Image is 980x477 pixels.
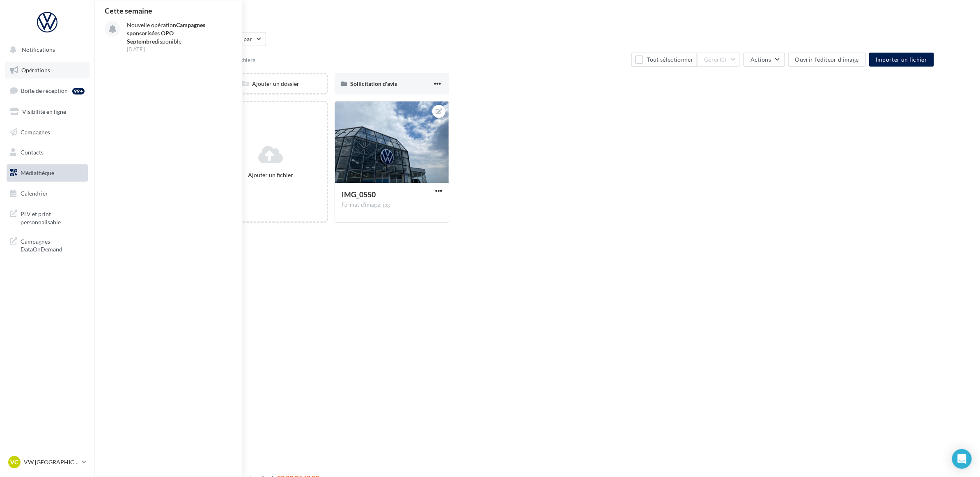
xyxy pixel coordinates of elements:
span: Médiathèque [21,169,54,176]
a: Visibilité en ligne [5,103,90,120]
div: Médiathèque [104,13,970,25]
span: Campagnes [21,128,50,135]
span: Opérations [21,67,50,74]
button: Importer un fichier [869,53,934,67]
div: Open Intercom Messenger [952,449,972,469]
p: VW [GEOGRAPHIC_DATA] [24,458,78,466]
a: Calendrier [5,185,90,202]
span: VC [11,458,18,466]
span: Visibilité en ligne [22,108,66,115]
span: Campagnes DataOnDemand [21,236,85,253]
a: Boîte de réception99+ [5,82,90,99]
button: Ouvrir l'éditeur d'image [788,53,866,67]
div: Ajouter un dossier [215,80,327,88]
span: IMG_0550 [342,190,376,199]
a: Opérations [5,62,90,79]
a: PLV et print personnalisable [5,205,90,229]
button: Notifications [5,41,86,58]
span: Actions [750,56,771,63]
a: Contacts [5,144,90,161]
a: Campagnes DataOnDemand [5,233,90,257]
span: Contacts [21,149,44,156]
button: Gérer(0) [697,53,740,67]
button: Actions [744,53,785,67]
div: Ajouter un fichier [218,171,324,179]
div: 99+ [72,88,85,94]
div: Format d'image: jpg [342,201,442,209]
span: (0) [720,56,727,63]
span: Sollicitation d'avis [350,80,397,87]
span: Calendrier [21,190,48,197]
a: Campagnes [5,124,90,141]
button: Tout sélectionner [631,53,697,67]
span: Boîte de réception [21,87,68,94]
a: Médiathèque [5,164,90,182]
span: Notifications [22,46,55,53]
a: VC VW [GEOGRAPHIC_DATA] [7,454,88,470]
span: PLV et print personnalisable [21,208,85,226]
span: Importer un fichier [876,56,927,63]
